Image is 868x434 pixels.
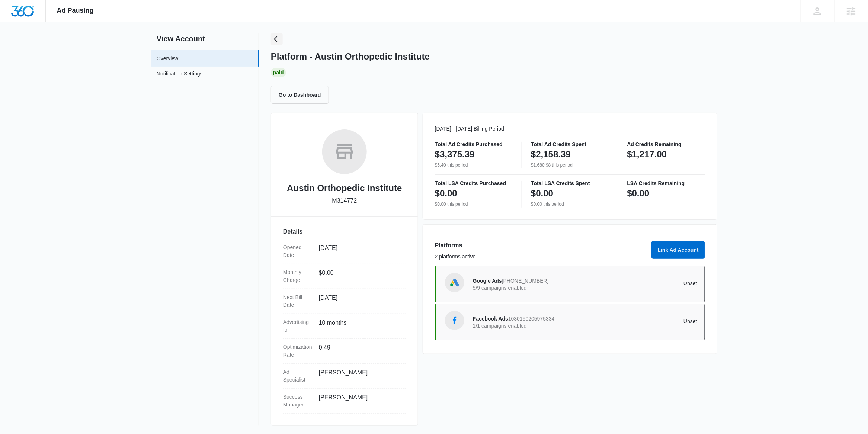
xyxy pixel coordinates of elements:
[531,142,609,147] p: Total Ad Credits Spent
[531,187,553,199] p: $0.00
[271,86,329,104] button: Go to Dashboard
[435,148,475,160] p: $3,375.39
[435,201,513,208] p: $0.00 this period
[473,323,585,328] p: 1/1 campaigns enabled
[283,289,406,314] div: Next Bill Date[DATE]
[449,315,460,326] img: Facebook Ads
[435,142,513,147] p: Total Ad Credits Purchased
[283,343,313,359] dt: Optimization Rate
[157,70,203,80] a: Notification Settings
[283,393,313,409] dt: Success Manager
[283,293,313,309] dt: Next Bill Date
[473,278,502,284] span: Google Ads
[283,364,406,389] div: Ad Specialist[PERSON_NAME]
[319,293,400,309] dd: [DATE]
[435,125,705,133] p: [DATE] - [DATE] Billing Period
[627,181,705,186] p: LSA Credits Remaining
[319,318,400,334] dd: 10 months
[585,281,698,286] p: Unset
[283,227,406,236] h3: Details
[531,162,609,168] p: $1,680.98 this period
[319,244,400,259] dd: [DATE]
[627,142,705,147] p: Ad Credits Remaining
[283,389,406,414] div: Success Manager[PERSON_NAME]
[449,277,460,288] img: Google Ads
[435,253,647,261] p: 2 platforms active
[531,181,609,186] p: Total LSA Credits Spent
[585,319,698,324] p: Unset
[332,196,357,205] p: M314772
[435,304,705,340] a: Facebook AdsFacebook Ads10301502059753341/1 campaigns enabledUnset
[283,368,313,384] dt: Ad Specialist
[435,187,457,199] p: $0.00
[627,187,650,199] p: $0.00
[283,264,406,289] div: Monthly Charge$0.00
[651,241,705,259] button: Link Ad Account
[283,339,406,364] div: Optimization Rate0.49
[319,368,400,384] dd: [PERSON_NAME]
[435,266,705,302] a: Google AdsGoogle Ads[PHONE_NUMBER]5/9 campaigns enabledUnset
[435,241,647,250] h3: Platforms
[502,278,549,284] span: [PHONE_NUMBER]
[283,318,313,334] dt: Advertising for
[283,314,406,339] div: Advertising for10 months
[473,285,585,290] p: 5/9 campaigns enabled
[151,33,259,44] h2: View Account
[531,148,571,160] p: $2,158.39
[319,269,400,284] dd: $0.00
[271,91,333,98] a: Go to Dashboard
[283,244,313,259] dt: Opened Date
[287,181,402,195] h2: Austin Orthopedic Institute
[435,181,513,186] p: Total LSA Credits Purchased
[283,239,406,264] div: Opened Date[DATE]
[531,201,609,208] p: $0.00 this period
[57,7,94,15] span: Ad Pausing
[157,55,178,62] a: Overview
[283,269,313,284] dt: Monthly Charge
[435,162,513,168] p: $5.40 this period
[508,316,555,322] span: 1030150205975334
[271,51,430,62] h1: Platform - Austin Orthopedic Institute
[271,68,286,77] div: Paid
[627,148,667,160] p: $1,217.00
[319,343,400,359] dd: 0.49
[319,393,400,409] dd: [PERSON_NAME]
[271,33,283,45] button: Back
[473,316,508,322] span: Facebook Ads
